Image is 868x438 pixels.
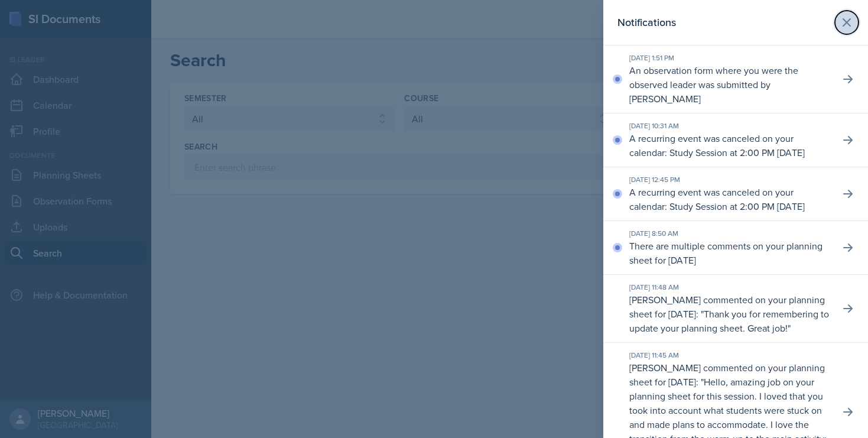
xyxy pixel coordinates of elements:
div: [DATE] 10:31 AM [629,121,830,131]
p: There are multiple comments on your planning sheet for [DATE] [629,239,830,267]
div: [DATE] 1:51 PM [629,53,830,63]
div: [DATE] 12:45 PM [629,174,830,185]
p: [PERSON_NAME] commented on your planning sheet for [DATE]: " " [629,293,830,335]
div: [DATE] 11:48 AM [629,282,830,293]
p: A recurring event was canceled on your calendar: Study Session at 2:00 PM [DATE] [629,185,830,213]
h2: Notifications [617,14,676,31]
p: Thank you for remembering to update your planning sheet. Great job! [629,307,829,335]
div: [DATE] 8:50 AM [629,228,830,239]
div: [DATE] 11:45 AM [629,350,830,361]
p: A recurring event was canceled on your calendar: Study Session at 2:00 PM [DATE] [629,131,830,160]
p: An observation form where you were the observed leader was submitted by [PERSON_NAME] [629,63,830,106]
